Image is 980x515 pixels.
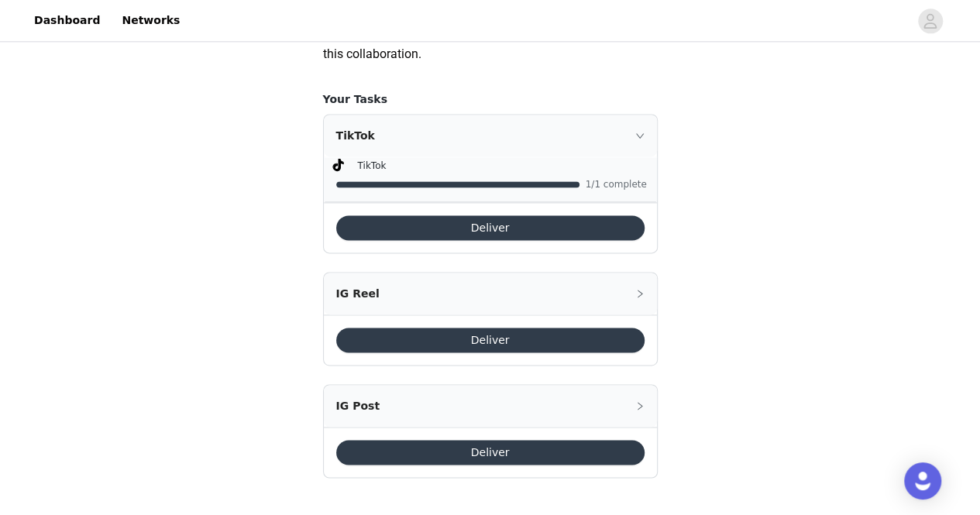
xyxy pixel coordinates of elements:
[336,328,645,352] button: Deliver
[324,273,657,314] div: icon: rightIG Reel
[112,3,189,38] a: Networks
[586,180,648,189] span: 1/1 complete
[923,9,937,33] div: avatar
[635,401,645,410] i: icon: right
[336,215,645,240] button: Deliver
[635,289,645,298] i: icon: right
[324,115,657,156] div: icon: rightTikTok
[904,462,941,500] div: Open Intercom Messenger
[336,440,645,465] button: Deliver
[25,3,109,38] a: Dashboard
[324,385,657,427] div: icon: rightIG Post
[635,131,645,140] i: icon: right
[358,160,387,171] span: TikTok
[323,91,658,108] h4: Your Tasks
